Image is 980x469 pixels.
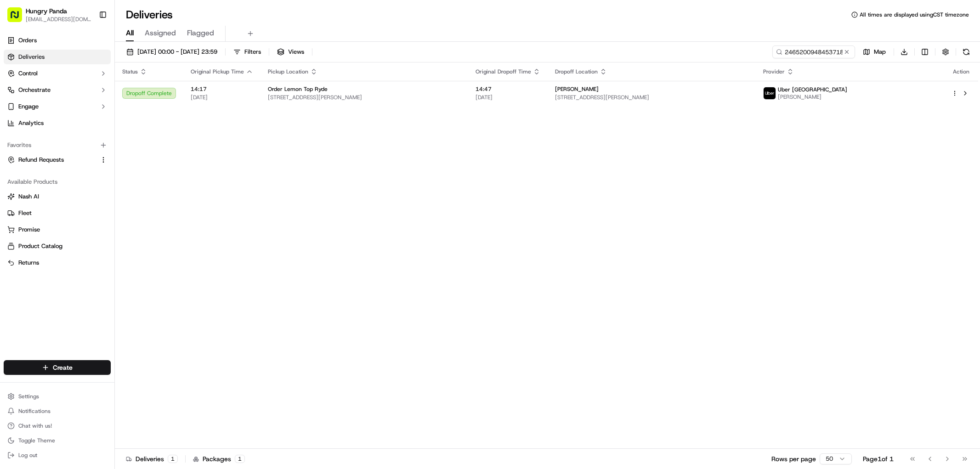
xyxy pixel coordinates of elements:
button: Hungry Panda[EMAIL_ADDRESS][DOMAIN_NAME] [4,4,95,26]
span: Dropoff Location [555,68,598,75]
span: Control [18,69,38,78]
span: Create [53,363,73,372]
button: Chat with us! [4,419,111,432]
span: Provider [763,68,785,75]
span: Map [874,48,886,56]
span: Uber [GEOGRAPHIC_DATA] [778,86,847,93]
button: Refresh [960,45,973,58]
span: Nash AI [18,192,39,201]
button: Map [859,45,890,58]
span: [STREET_ADDRESS][PERSON_NAME] [268,94,461,101]
button: Hungry Panda [26,6,67,16]
span: Chat with us! [18,422,52,429]
span: All [126,28,134,39]
span: Order Lemon Top Ryde [268,85,328,93]
span: Deliveries [18,53,45,61]
span: Views [288,48,304,56]
a: Nash AI [7,192,107,201]
a: Product Catalog [7,242,107,250]
button: Create [4,360,111,375]
button: Returns [4,255,111,270]
span: Original Dropoff Time [476,68,531,75]
a: Fleet [7,209,107,217]
a: Refund Requests [7,156,96,164]
button: Views [273,45,308,58]
button: Log out [4,449,111,462]
span: Orchestrate [18,86,51,94]
button: Engage [4,99,111,114]
button: Notifications [4,405,111,418]
span: [PERSON_NAME] [778,93,847,101]
span: [PERSON_NAME] [555,85,599,93]
button: Fleet [4,206,111,220]
span: Fleet [18,209,32,217]
button: [EMAIL_ADDRESS][DOMAIN_NAME] [26,16,91,23]
button: Toggle Theme [4,434,111,447]
p: Rows per page [771,454,816,463]
span: Filters [244,48,261,56]
span: 14:47 [476,85,540,93]
a: Deliveries [4,50,111,64]
div: Favorites [4,138,111,153]
span: Pickup Location [268,68,308,75]
div: Page 1 of 1 [863,454,894,463]
a: Returns [7,259,107,267]
button: Settings [4,390,111,403]
span: [DATE] 00:00 - [DATE] 23:59 [137,48,217,56]
span: [DATE] [476,94,540,101]
div: 1 [168,455,178,463]
button: Filters [229,45,265,58]
button: Product Catalog [4,239,111,254]
span: Settings [18,393,39,400]
span: Log out [18,452,37,459]
button: Nash AI [4,189,111,204]
div: Action [952,68,971,75]
span: Analytics [18,119,44,127]
a: Promise [7,226,107,234]
span: Refund Requests [18,156,64,164]
img: uber-new-logo.jpeg [764,87,776,99]
span: Toggle Theme [18,437,55,444]
span: 14:17 [191,85,253,93]
div: Packages [193,454,245,463]
button: [DATE] 00:00 - [DATE] 23:59 [122,45,221,58]
span: Status [122,68,138,75]
span: All times are displayed using CST timezone [860,11,969,18]
button: Refund Requests [4,153,111,167]
span: Returns [18,259,39,267]
div: 1 [235,455,245,463]
span: [DATE] [191,94,253,101]
span: Notifications [18,407,51,415]
span: Promise [18,226,40,234]
span: Original Pickup Time [191,68,244,75]
span: Flagged [187,28,214,39]
button: Control [4,66,111,81]
div: Available Products [4,175,111,189]
div: Deliveries [126,454,178,463]
button: Orchestrate [4,83,111,97]
a: Orders [4,33,111,48]
span: Orders [18,36,37,45]
span: Assigned [145,28,176,39]
span: [STREET_ADDRESS][PERSON_NAME] [555,94,748,101]
button: Promise [4,222,111,237]
h1: Deliveries [126,7,173,22]
input: Type to search [772,45,855,58]
span: Engage [18,102,39,111]
a: Analytics [4,116,111,130]
span: Product Catalog [18,242,62,250]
